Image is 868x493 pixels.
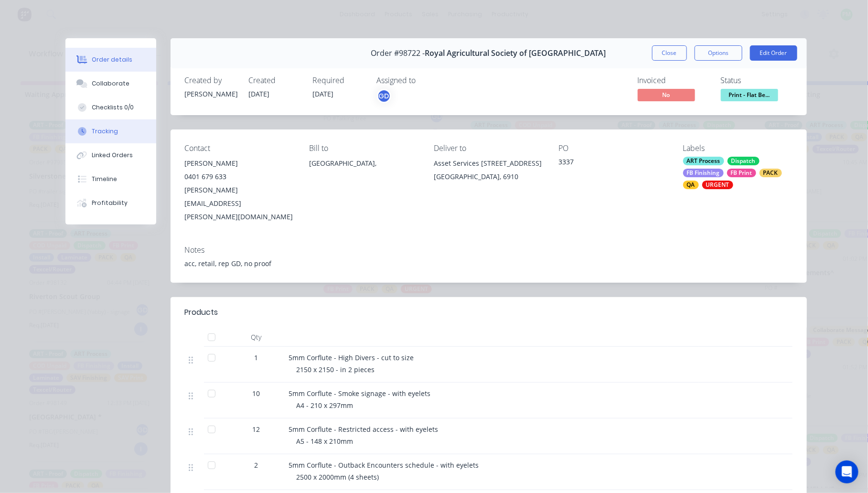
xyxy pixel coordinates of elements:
span: Print - Flat Be... [721,89,778,101]
div: Bill to [309,144,418,153]
span: 5mm Corflute - Restricted access - with eyelets [289,425,439,434]
span: [DATE] [249,89,270,98]
div: Labels [683,144,793,153]
div: Created [249,76,301,85]
div: QA [683,181,699,189]
button: Timeline [65,167,156,191]
div: Invoiced [638,76,709,85]
span: Order #98722 - [371,49,425,58]
div: FB Print [727,169,756,177]
div: [GEOGRAPHIC_DATA], [309,157,418,170]
button: Print - Flat Be... [721,89,778,103]
div: Asset Services [STREET_ADDRESS][GEOGRAPHIC_DATA], 6910 [434,157,543,187]
div: Created by [185,76,237,85]
div: Collaborate [92,79,129,88]
button: Order details [65,48,156,72]
div: Timeline [92,175,117,183]
button: Profitability [65,191,156,215]
span: Royal Agricultural Society of [GEOGRAPHIC_DATA] [425,49,606,58]
div: Products [185,307,218,318]
div: Dispatch [728,157,760,165]
span: [DATE] [313,89,334,98]
div: FB Finishing [683,169,724,177]
div: Profitability [92,199,128,207]
button: Close [652,45,687,61]
span: 5mm Corflute - High Divers - cut to size [289,353,414,362]
span: 5mm Corflute - Outback Encounters schedule - with eyelets [289,461,479,470]
button: Checklists 0/0 [65,96,156,119]
span: 2 [255,460,258,470]
div: Required [313,76,365,85]
div: Deliver to [434,144,543,153]
div: Assigned to [377,76,472,85]
div: PO [558,144,668,153]
button: Collaborate [65,72,156,96]
button: Options [695,45,742,61]
div: URGENT [702,181,733,189]
span: No [638,89,695,101]
span: 5mm Corflute - Smoke signage - with eyelets [289,389,431,398]
button: Edit Order [750,45,797,61]
div: [GEOGRAPHIC_DATA], [309,157,418,187]
div: acc, retail, rep GD, no proof [185,258,793,268]
span: 10 [253,388,260,398]
div: Status [721,76,793,85]
span: A5 - 148 x 210mm [297,437,354,446]
span: 1 [255,353,258,363]
div: Contact [185,144,294,153]
div: [PERSON_NAME]0401 679 633[PERSON_NAME][EMAIL_ADDRESS][PERSON_NAME][DOMAIN_NAME] [185,157,294,224]
div: [PERSON_NAME] [185,157,294,170]
button: Linked Orders [65,143,156,167]
span: A4 - 210 x 297mm [297,401,354,410]
div: Tracking [92,127,118,136]
div: Open Intercom Messenger [836,461,858,483]
div: ART Process [683,157,724,165]
div: [PERSON_NAME] [185,89,237,99]
div: 0401 679 633 [185,170,294,183]
span: 12 [253,424,260,434]
div: Asset Services [STREET_ADDRESS] [434,157,543,170]
button: Tracking [65,119,156,143]
div: Linked Orders [92,151,133,160]
div: [PERSON_NAME][EMAIL_ADDRESS][PERSON_NAME][DOMAIN_NAME] [185,183,294,224]
div: 3337 [558,157,668,170]
span: 2500 x 2000mm (4 sheets) [297,472,379,482]
div: Notes [185,246,793,255]
div: PACK [760,169,782,177]
div: [GEOGRAPHIC_DATA], 6910 [434,170,543,183]
div: Qty [228,328,285,347]
div: Checklists 0/0 [92,103,134,112]
span: 2150 x 2150 - in 2 pieces [297,365,375,374]
div: Order details [92,55,132,64]
button: GD [377,89,391,103]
